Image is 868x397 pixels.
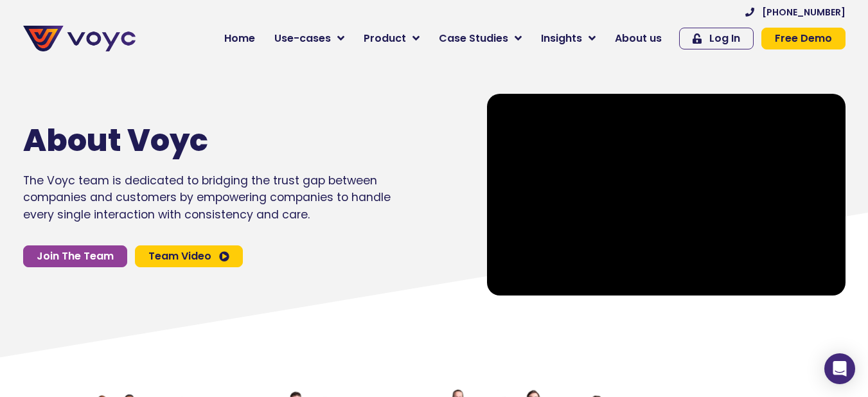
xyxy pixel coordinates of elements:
[23,122,352,159] h1: About Voyc
[439,31,508,46] span: Case Studies
[224,31,255,46] span: Home
[487,94,846,296] iframe: youtube Video Player
[429,26,531,51] a: Case Studies
[23,26,136,51] img: voyc-full-logo
[615,31,662,46] span: About us
[745,8,846,17] a: [PHONE_NUMBER]
[23,245,127,267] a: Join The Team
[23,172,391,223] p: The Voyc team is dedicated to bridging the trust gap between companies and customers by empowerin...
[364,31,406,46] span: Product
[775,33,832,44] span: Free Demo
[135,245,243,267] a: Team Video
[541,31,582,46] span: Insights
[37,251,114,261] span: Join The Team
[709,33,740,44] span: Log In
[531,26,605,51] a: Insights
[148,251,211,261] span: Team Video
[265,26,354,51] a: Use-cases
[761,28,846,49] a: Free Demo
[762,8,846,17] span: [PHONE_NUMBER]
[215,26,265,51] a: Home
[605,26,671,51] a: About us
[679,28,754,49] a: Log In
[274,31,331,46] span: Use-cases
[824,353,855,384] div: Open Intercom Messenger
[354,26,429,51] a: Product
